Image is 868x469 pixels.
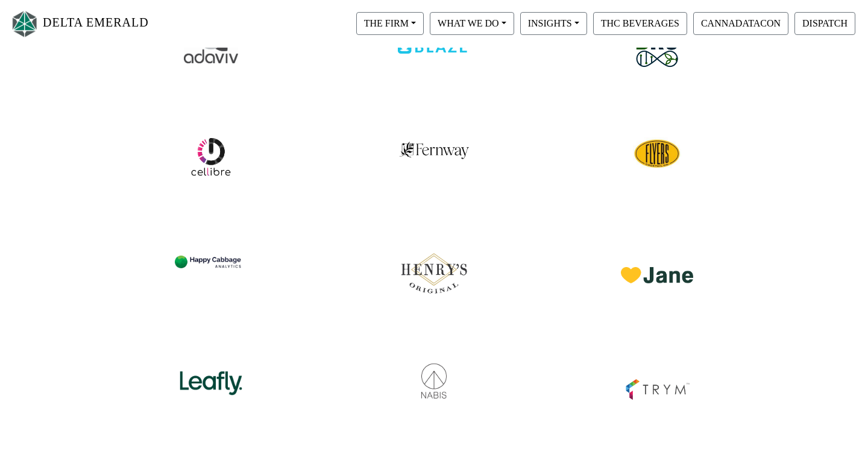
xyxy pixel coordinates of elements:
img: Logo [10,8,40,40]
img: jane [621,237,693,283]
img: cellibre [190,136,232,178]
button: WHAT WE DO [430,12,514,35]
a: CANNADATACON [690,17,791,28]
img: trym [621,350,693,404]
button: INSIGHTS [520,12,587,35]
button: DISPATCH [794,12,855,35]
a: DELTA EMERALD [10,5,149,43]
img: nabis [398,350,470,400]
img: leafly [175,350,247,400]
button: CANNADATACON [693,12,788,35]
button: THC BEVERAGES [593,12,687,35]
img: fernway [399,130,469,160]
button: THE FIRM [356,12,424,35]
img: henrys [396,235,472,298]
img: brc [627,22,687,77]
a: DISPATCH [791,17,858,28]
img: cellibre [633,130,681,178]
a: THC BEVERAGES [590,17,690,28]
img: hca [175,237,247,281]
